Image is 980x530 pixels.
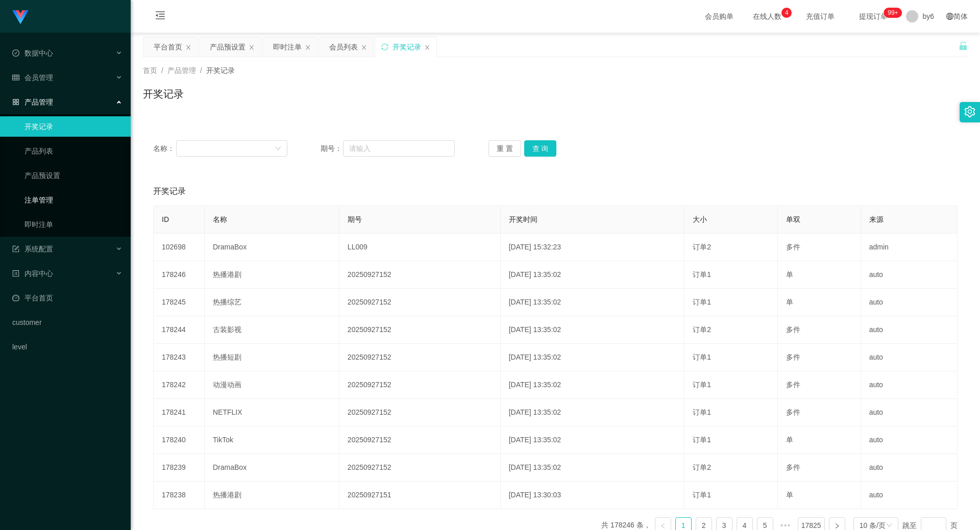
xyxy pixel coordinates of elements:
[693,270,711,279] span: 订单1
[12,74,19,81] i: 图标: table
[393,37,421,57] div: 开奖记录
[786,298,793,306] span: 单
[339,482,501,509] td: 20250927151
[501,371,685,399] td: [DATE] 13:35:02
[205,371,339,399] td: 动漫动画
[861,289,958,316] td: auto
[861,344,958,371] td: auto
[693,325,711,334] span: 订单2
[206,66,235,74] span: 开奖记录
[884,8,902,18] sup: 331
[205,316,339,344] td: 古装影视
[154,37,182,57] div: 平台首页
[861,399,958,426] td: auto
[693,298,711,306] span: 订单1
[786,436,793,444] span: 单
[200,66,202,74] span: /
[861,371,958,399] td: auto
[501,234,685,261] td: [DATE] 15:32:23
[205,344,339,371] td: 热播短剧
[693,463,711,471] span: 订单2
[786,270,793,279] span: 单
[12,288,122,308] a: 图标: dashboard平台首页
[501,426,685,454] td: [DATE] 13:35:02
[693,436,711,444] span: 订单1
[501,454,685,482] td: [DATE] 13:35:02
[501,344,685,371] td: [DATE] 13:35:02
[501,399,685,426] td: [DATE] 13:35:02
[154,426,205,454] td: 178240
[12,98,19,106] i: 图标: appstore-o
[249,44,255,51] i: 图标: close
[213,215,227,223] span: 名称
[154,234,205,261] td: 102698
[275,145,281,153] i: 图标: down
[786,353,800,361] span: 多件
[501,261,685,289] td: [DATE] 13:35:02
[167,66,196,74] span: 产品管理
[12,245,53,253] span: 系统配置
[154,371,205,399] td: 178242
[161,66,163,74] span: /
[786,381,800,389] span: 多件
[861,426,958,454] td: auto
[964,106,975,117] i: 图标: setting
[339,261,501,289] td: 20250927152
[273,37,302,57] div: 即时注单
[786,325,800,334] span: 多件
[205,399,339,426] td: NETFLIX
[781,8,792,18] sup: 4
[12,73,53,82] span: 会员管理
[205,261,339,289] td: 热播港剧
[959,41,968,51] i: 图标: unlock
[154,482,205,509] td: 178238
[424,44,430,51] i: 图标: close
[786,215,800,223] span: 单双
[861,454,958,482] td: auto
[12,49,53,57] span: 数据中心
[509,215,537,223] span: 开奖时间
[361,44,367,51] i: 图标: close
[205,482,339,509] td: 热播港剧
[339,316,501,344] td: 20250927152
[861,261,958,289] td: auto
[854,13,893,20] span: 提现订单
[501,482,685,509] td: [DATE] 13:30:03
[154,454,205,482] td: 178239
[834,523,840,529] i: 图标: right
[143,1,178,33] i: 图标: menu-fold
[693,381,711,389] span: 订单1
[205,234,339,261] td: DramaBox
[861,234,958,261] td: admin
[861,316,958,344] td: auto
[348,215,362,223] span: 期号
[205,289,339,316] td: 热播综艺
[861,482,958,509] td: auto
[154,261,205,289] td: 178246
[24,190,122,210] a: 注单管理
[339,426,501,454] td: 20250927152
[693,491,711,499] span: 订单1
[869,215,884,223] span: 来源
[329,37,358,57] div: 会员列表
[339,289,501,316] td: 20250927152
[343,140,455,157] input: 请输入
[143,86,184,102] h1: 开奖记录
[185,44,191,51] i: 图标: close
[143,66,157,74] span: 首页
[12,98,53,106] span: 产品管理
[12,312,122,333] a: customer
[785,8,789,18] p: 4
[154,344,205,371] td: 178243
[786,408,800,416] span: 多件
[154,289,205,316] td: 178245
[786,463,800,471] span: 多件
[786,491,793,499] span: 单
[886,522,892,529] i: 图标: down
[12,49,19,57] i: 图标: check-circle-o
[693,408,711,416] span: 订单1
[946,13,953,20] i: 图标: global
[748,13,787,20] span: 在线人数
[162,215,169,223] span: ID
[801,13,840,20] span: 充值订单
